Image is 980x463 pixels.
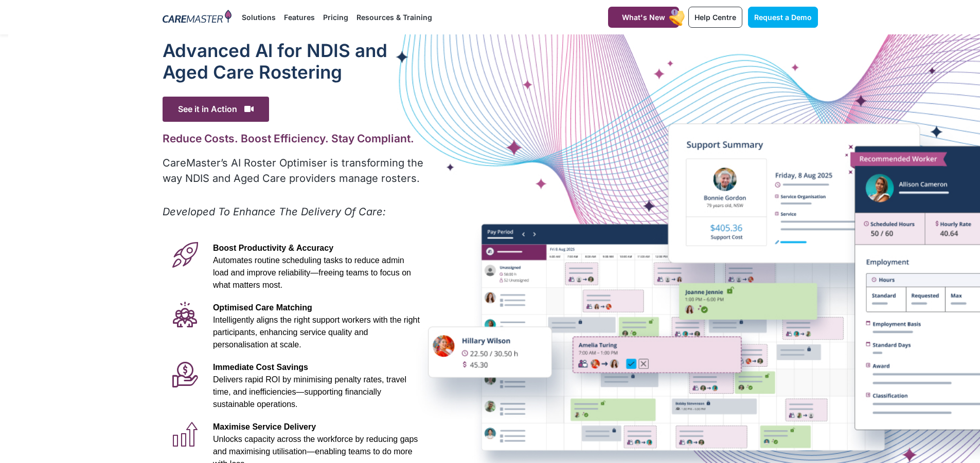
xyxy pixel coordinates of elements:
[213,316,420,349] span: Intelligently aligns the right support workers with the right participants, enhancing service qua...
[213,303,312,312] span: Optimised Care Matching
[748,7,818,28] a: Request a Demo
[163,206,386,218] em: Developed To Enhance The Delivery Of Care:
[688,7,742,28] a: Help Centre
[213,244,333,252] span: Boost Productivity & Accuracy
[622,13,665,22] span: What's New
[213,422,316,431] span: Maximise Service Delivery
[163,40,425,83] h1: Advanced Al for NDIS and Aged Care Rostering
[163,132,425,145] h2: Reduce Costs. Boost Efficiency. Stay Compliant.
[213,363,308,372] span: Immediate Cost Savings
[754,13,812,22] span: Request a Demo
[163,155,425,186] p: CareMaster’s AI Roster Optimiser is transforming the way NDIS and Aged Care providers manage rost...
[213,256,411,289] span: Automates routine scheduling tasks to reduce admin load and improve reliability—freeing teams to ...
[163,97,269,122] span: See it in Action
[163,10,232,25] img: CareMaster Logo
[213,375,406,409] span: Delivers rapid ROI by minimising penalty rates, travel time, and inefficiencies—supporting financ...
[694,13,736,22] span: Help Centre
[608,7,679,28] a: What's New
